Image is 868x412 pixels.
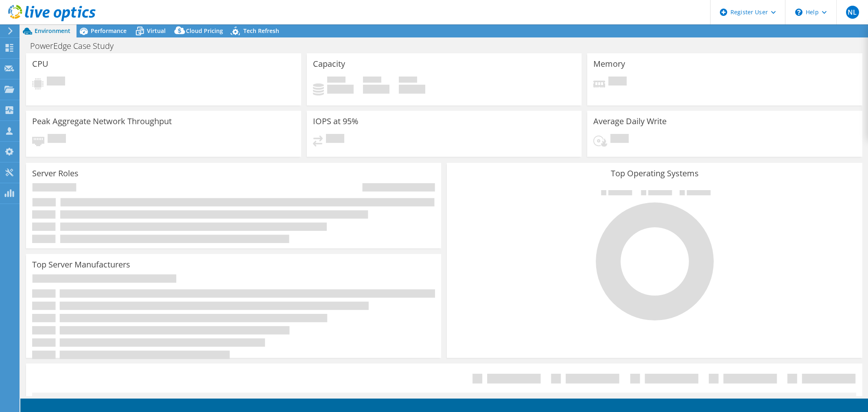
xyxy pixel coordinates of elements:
[32,117,172,126] h3: Peak Aggregate Network Throughput
[399,85,425,94] h4: 0 GiB
[243,27,279,35] span: Tech Refresh
[32,59,48,68] h3: CPU
[399,77,417,85] span: Total
[610,134,629,145] span: Pending
[593,117,667,126] h3: Average Daily Write
[363,85,389,94] h4: 0 GiB
[186,27,223,35] span: Cloud Pricing
[35,27,70,35] span: Environment
[795,9,802,16] svg: \n
[47,77,65,88] span: Pending
[327,77,345,85] span: Used
[453,169,856,178] h3: Top Operating Systems
[32,260,130,269] h3: Top Server Manufacturers
[363,77,381,85] span: Free
[608,77,627,88] span: Pending
[26,42,126,50] h1: PowerEdge Case Study
[91,27,127,35] span: Performance
[147,27,166,35] span: Virtual
[593,59,625,68] h3: Memory
[313,117,359,126] h3: IOPS at 95%
[326,134,344,145] span: Pending
[48,134,66,145] span: Pending
[313,59,345,68] h3: Capacity
[32,169,79,178] h3: Server Roles
[846,6,859,19] span: NL
[327,85,354,94] h4: 0 GiB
